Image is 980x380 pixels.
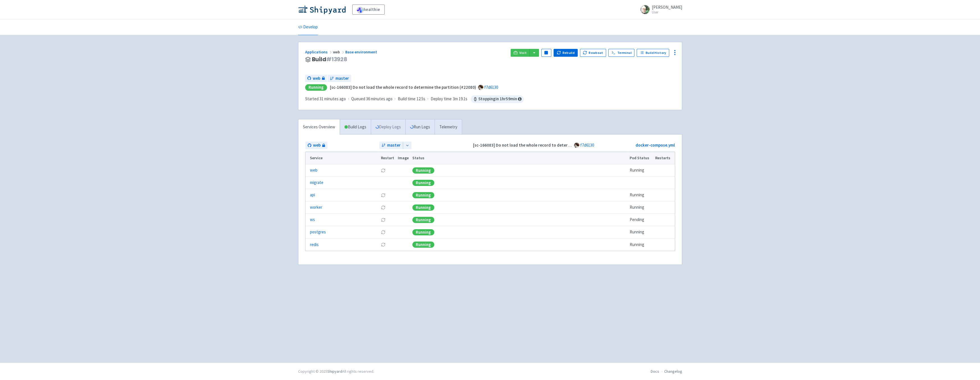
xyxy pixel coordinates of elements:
span: Queued [351,96,392,101]
div: Running [412,180,434,186]
th: Status [410,152,628,164]
th: Image [396,152,410,164]
span: # 13928 [326,55,347,63]
a: Applications [305,49,333,54]
span: Build [312,56,347,63]
a: web [310,167,317,174]
span: web [313,142,321,149]
th: Restart [379,152,396,164]
a: worker [310,204,322,211]
th: Service [305,152,379,164]
span: master [335,75,349,82]
span: web [333,49,345,54]
a: f7d6130 [580,142,594,148]
button: Pause [541,49,551,57]
a: Build History [637,49,669,57]
time: 36 minutes ago [366,96,392,101]
button: Restart pod [381,242,385,247]
small: User [652,10,682,14]
button: Rowboat [580,49,606,57]
div: Copyright © 2025 All rights reserved. [298,368,374,374]
td: Running [628,226,653,238]
a: postgres [310,229,326,235]
span: [PERSON_NAME] [652,4,682,10]
a: Base environment [345,49,378,54]
div: Running [412,204,434,211]
a: redis [310,242,319,248]
td: Running [628,164,653,177]
th: Pod Status [628,152,653,164]
time: 31 minutes ago [319,96,346,101]
a: master [328,75,351,82]
button: Restart pod [381,230,385,235]
div: Running [412,192,434,198]
td: Running [628,238,653,251]
a: Telemetry [435,119,462,135]
a: Services Overview [298,119,340,135]
th: Restarts [653,152,675,164]
img: Shipyard logo [298,5,346,14]
div: Running [412,229,434,235]
div: Running [305,84,327,91]
td: Running [628,189,653,201]
a: Changelog [664,369,682,374]
div: Running [412,242,434,248]
a: Build Logs [340,119,371,135]
span: 12.5s [417,96,425,102]
td: Running [628,201,653,214]
button: Restart pod [381,205,385,210]
span: Visit [519,51,527,55]
button: Rebuild [554,49,578,57]
strong: [sc-166083] Do not load the whole record to determine the partition (#22080) [330,85,476,90]
div: · · · [305,95,524,103]
a: healthie [352,4,385,15]
td: Pending [628,214,653,226]
a: [PERSON_NAME] User [637,5,682,14]
div: Running [412,167,434,174]
span: Stopping in 1 hr 59 min [471,95,524,103]
a: Docs [651,369,659,374]
a: docker-compose.yml [636,142,675,148]
button: Restart pod [381,193,385,197]
span: Deploy time [431,96,452,102]
a: api [310,192,315,198]
a: ws [310,217,315,223]
a: Terminal [608,49,634,57]
strong: [sc-166083] Do not load the whole record to determine the partition (#22080) [473,142,619,148]
span: 3m 19.1s [453,96,467,102]
div: Running [412,217,434,223]
a: Deploy Logs [371,119,405,135]
a: master [379,142,403,149]
a: Visit [511,49,530,57]
span: web [313,75,320,82]
button: Restart pod [381,218,385,222]
span: Started [305,96,346,101]
span: Build time [398,96,415,102]
span: master [387,142,401,149]
a: Develop [298,19,318,35]
button: Restart pod [381,168,385,173]
a: Shipyard [327,369,342,374]
a: web [305,142,327,149]
a: web [305,75,327,82]
a: f7d6130 [484,85,498,90]
a: Run Logs [405,119,435,135]
a: migrate [310,179,323,186]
